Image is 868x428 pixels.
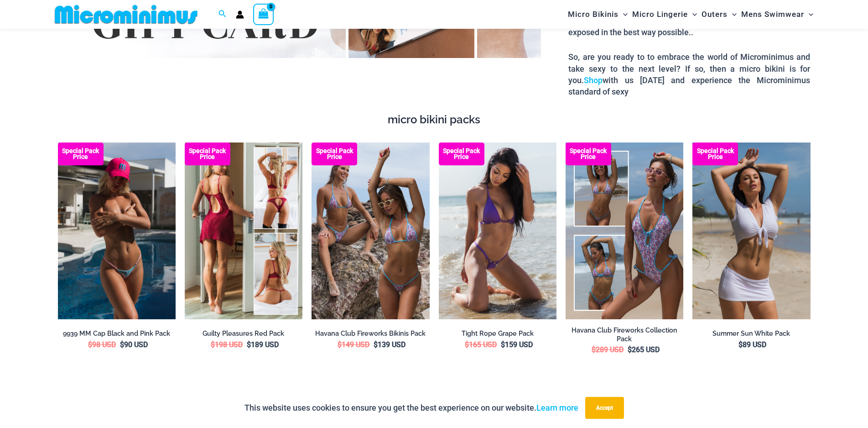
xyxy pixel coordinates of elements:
p: This website uses cookies to ensure you get the best experience on our website. [244,401,578,415]
a: Bikini Pack Havana Club Fireworks 312 Tri Top 451 Thong 05Havana Club Fireworks 312 Tri Top 451 T... [312,143,429,320]
button: Accept [585,397,624,419]
a: 9939 MM Cap Black and Pink Pack [58,329,176,338]
img: Rebel Cap Hot PinkElectric Blue 9939 Cap 16 [58,143,176,319]
span: $ [628,345,632,354]
bdi: 198 USD [211,340,243,349]
span: Menu Toggle [728,3,737,26]
span: $ [120,340,124,349]
bdi: 159 USD [501,340,533,349]
h4: micro bikini packs [58,113,811,127]
b: Special Pack Price [58,148,104,160]
a: Learn more [536,403,578,412]
span: Micro Lingerie [632,3,688,26]
span: $ [247,340,251,349]
span: Micro Bikinis [568,3,619,26]
a: Tight Rope Grape 319 Tri Top 4212 Micro Bottom 02 Tight Rope Grape 319 Tri Top 4212 Micro Bottom ... [439,143,556,319]
a: Havana Club Fireworks Bikinis Pack [312,329,429,338]
bdi: 189 USD [247,340,279,349]
b: Special Pack Price [312,148,357,160]
span: Outers [702,3,728,26]
a: Guilty Pleasures Red Collection Pack F Guilty Pleasures Red Collection Pack BGuilty Pleasures Red... [185,143,302,319]
a: Account icon link [236,11,244,19]
a: Micro BikinisMenu ToggleMenu Toggle [566,3,630,26]
p: So, are you ready to to embrace the world of Microminimus and take sexy to the next level? If so,... [568,51,810,97]
a: Shop [584,75,603,85]
b: Special Pack Price [566,148,611,160]
span: $ [592,345,596,354]
b: Special Pack Price [439,148,484,160]
nav: Site Navigation [564,1,817,27]
b: Special Pack Price [692,148,738,160]
bdi: 89 USD [738,340,766,349]
span: Menu Toggle [804,3,813,26]
span: Menu Toggle [619,3,628,26]
b: Special Pack Price [185,148,230,160]
a: Tight Rope Grape Pack [439,329,556,338]
a: Summer Sun White Pack [692,329,810,338]
bdi: 149 USD [338,340,369,349]
img: Collection Pack (1) [566,143,683,319]
img: Bikini Pack [312,143,429,320]
span: $ [738,340,743,349]
img: MM SHOP LOGO FLAT [51,4,201,25]
img: Summer Sun White 9116 Top 522 Skirt 08 [692,143,810,320]
a: Guilty Pleasures Red Pack [185,329,302,338]
a: Micro LingerieMenu ToggleMenu Toggle [630,3,699,26]
a: Havana Club Fireworks Collection Pack [566,326,683,343]
a: Mens SwimwearMenu ToggleMenu Toggle [739,3,816,26]
img: Tight Rope Grape 319 Tri Top 4212 Micro Bottom 02 [439,143,556,319]
a: OutersMenu ToggleMenu Toggle [699,3,739,26]
bdi: 139 USD [374,340,405,349]
bdi: 90 USD [120,340,148,349]
a: Summer Sun White 9116 Top 522 Skirt 08 Summer Sun White 9116 Top 522 Skirt 10Summer Sun White 911... [692,143,810,320]
span: $ [338,340,342,349]
span: Menu Toggle [688,3,697,26]
bdi: 98 USD [88,340,116,349]
span: $ [465,340,469,349]
span: $ [501,340,505,349]
span: $ [211,340,215,349]
bdi: 265 USD [628,345,660,354]
bdi: 289 USD [592,345,624,354]
a: Rebel Cap Hot PinkElectric Blue 9939 Cap 16 Rebel Cap BlackElectric Blue 9939 Cap 08Rebel Cap Bla... [58,143,176,319]
span: Mens Swimwear [741,3,804,26]
img: Guilty Pleasures Red Collection Pack B [185,143,302,319]
bdi: 165 USD [465,340,497,349]
span: $ [374,340,378,349]
a: Search icon link [218,9,227,20]
a: Collection Pack (1) Havana Club Fireworks 820 One Piece Monokini 08Havana Club Fireworks 820 One ... [566,143,683,319]
span: $ [88,340,92,349]
a: View Shopping Cart, empty [253,4,274,25]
